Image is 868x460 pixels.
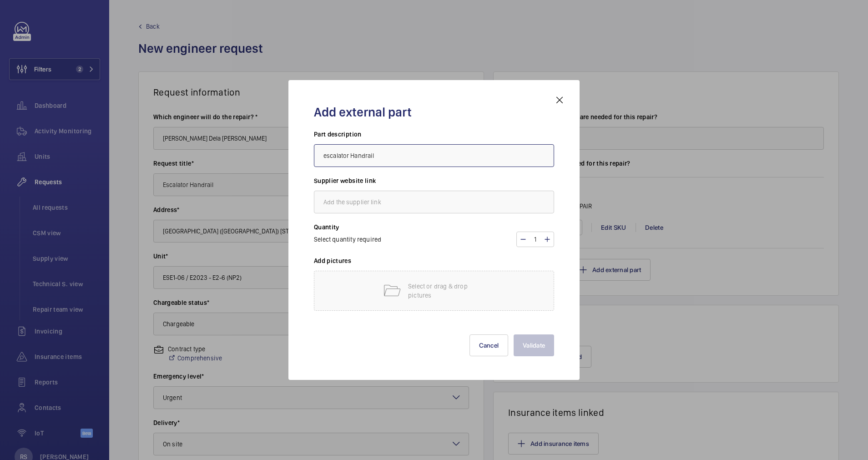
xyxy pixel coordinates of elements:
[514,334,554,356] button: Validate
[314,191,554,213] input: Add the supplier link
[314,130,554,144] h3: Part description
[408,282,485,300] p: Select or drag & drop pictures
[469,334,509,356] button: Cancel
[314,176,554,191] h3: Supplier website link
[314,236,381,243] span: Select quantity required
[314,256,554,271] h3: Add pictures
[314,144,554,167] input: Describe precisely the part you need
[314,104,554,121] h2: Add external part
[314,222,554,232] h3: Quantity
